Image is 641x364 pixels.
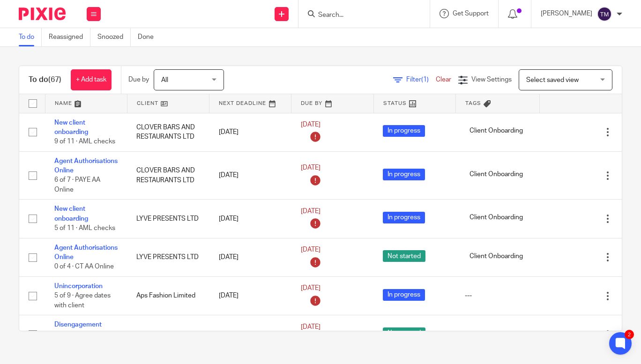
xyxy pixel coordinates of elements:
span: [DATE] [301,246,320,253]
a: Done [138,28,161,46]
span: [DATE] [301,324,320,330]
a: Disengagement [54,321,102,328]
img: Pixie [19,7,66,20]
td: Aps Fashion Limited [127,276,209,315]
span: 9 of 11 · AML checks [54,138,115,145]
td: LYVE PRESENTS LTD [127,200,209,238]
a: To do [19,28,42,46]
span: All [161,77,168,83]
div: --- [465,291,530,300]
img: svg%3E [597,7,612,22]
a: Reassigned [49,28,90,46]
span: 0 of 4 · CT AA Online [54,264,114,270]
input: Search [317,11,402,20]
span: Not started [383,250,425,262]
span: (67) [48,76,61,83]
span: In progress [383,125,425,137]
td: [DATE] [209,200,291,238]
td: Aps Fashion Limited [127,315,209,354]
span: 5 of 9 · Agree dates with client [54,292,111,309]
td: [DATE] [209,113,291,151]
a: Agent Authorisations Online [54,158,118,174]
td: [DATE] [209,238,291,276]
td: [DATE] [209,151,291,200]
span: (1) [421,76,429,83]
span: 5 of 11 · AML checks [54,225,115,231]
p: Due by [128,75,149,84]
a: Snoozed [97,28,131,46]
a: Clear [436,76,451,83]
span: View Settings [471,76,512,83]
a: New client onboarding [54,206,88,222]
span: [DATE] [301,165,320,171]
span: 6 of 7 · PAYE AA Online [54,177,100,193]
span: In progress [383,212,425,223]
div: --- [465,330,530,339]
span: [DATE] [301,285,320,292]
span: [DATE] [301,121,320,128]
td: CLOVER BARS AND RESTAURANTS LTD [127,151,209,200]
h1: To do [29,75,61,85]
div: 2 [625,330,634,339]
a: Unincorporation [54,283,103,290]
a: + Add task [71,69,112,90]
span: In progress [383,289,425,301]
span: [DATE] [301,208,320,215]
td: [DATE] [209,315,291,354]
span: In progress [383,169,425,180]
span: Client Onboarding [465,125,528,137]
span: Not started [383,327,425,339]
span: Client Onboarding [465,212,528,223]
span: Client Onboarding [465,169,528,180]
span: Get Support [453,10,489,17]
span: Client Onboarding [465,250,528,262]
p: [PERSON_NAME] [541,9,592,18]
span: Tags [465,101,481,106]
a: New client onboarding [54,119,88,135]
td: [DATE] [209,276,291,315]
span: Filter [406,76,436,83]
td: LYVE PRESENTS LTD [127,238,209,276]
span: Select saved view [526,77,579,83]
td: CLOVER BARS AND RESTAURANTS LTD [127,113,209,151]
a: Agent Authorisations Online [54,245,118,260]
